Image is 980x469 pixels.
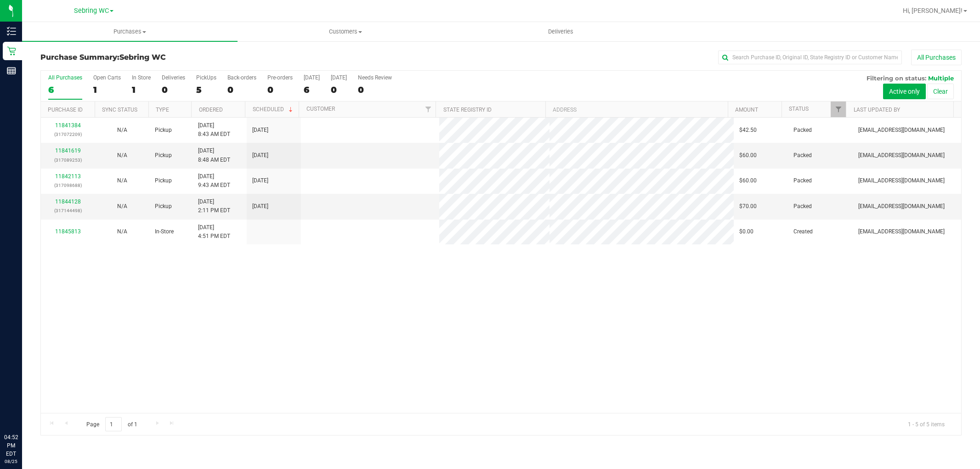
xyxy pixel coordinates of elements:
[22,28,238,36] span: Purchases
[40,53,347,62] h3: Purchase Summary:
[227,85,256,95] div: 0
[7,27,16,36] inline-svg: Inventory
[162,85,185,95] div: 0
[117,126,127,135] button: N/A
[117,127,127,133] span: Not Applicable
[48,85,82,95] div: 6
[789,106,809,112] a: Status
[155,151,172,160] span: Pickup
[420,102,436,117] a: Filter
[7,46,16,56] inline-svg: Retail
[331,85,347,95] div: 0
[7,66,16,75] inline-svg: Reports
[132,85,151,95] div: 1
[831,102,846,117] a: Filter
[739,176,757,185] span: $60.00
[46,130,90,139] p: (317072209)
[227,74,256,81] div: Back-orders
[793,202,812,211] span: Packed
[739,151,757,160] span: $60.00
[304,85,320,95] div: 6
[46,206,90,215] p: (317144498)
[79,417,145,431] span: Page of 1
[252,176,268,185] span: [DATE]
[198,223,230,241] span: [DATE] 4:51 PM EDT
[102,107,137,113] a: Sync Status
[252,126,268,135] span: [DATE]
[93,74,121,81] div: Open Carts
[55,147,81,154] a: 11841619
[198,172,230,190] span: [DATE] 9:43 AM EDT
[536,28,586,36] span: Deliveries
[155,227,174,236] span: In-Store
[858,151,945,160] span: [EMAIL_ADDRESS][DOMAIN_NAME]
[718,51,902,64] input: Search Purchase ID, Original ID, State Registry ID or Customer Name...
[117,177,127,184] span: Not Applicable
[74,7,109,15] span: Sebring WC
[119,53,166,62] span: Sebring WC
[793,176,812,185] span: Packed
[358,85,392,95] div: 0
[117,203,127,209] span: Not Applicable
[196,74,216,81] div: PickUps
[4,458,18,465] p: 08/25
[198,121,230,139] span: [DATE] 8:43 AM EDT
[927,84,954,99] button: Clear
[253,106,295,113] a: Scheduled
[196,85,216,95] div: 5
[739,202,757,211] span: $70.00
[854,107,900,113] a: Last Updated By
[238,22,453,41] a: Customers
[252,151,268,160] span: [DATE]
[48,107,83,113] a: Purchase ID
[117,202,127,211] button: N/A
[793,126,812,135] span: Packed
[198,198,230,215] span: [DATE] 2:11 PM EDT
[55,122,81,129] a: 11841384
[117,176,127,185] button: N/A
[443,107,492,113] a: State Registry ID
[858,126,945,135] span: [EMAIL_ADDRESS][DOMAIN_NAME]
[928,74,954,82] span: Multiple
[267,85,293,95] div: 0
[267,74,293,81] div: Pre-orders
[793,227,813,236] span: Created
[545,102,728,118] th: Address
[199,107,223,113] a: Ordered
[867,74,926,82] span: Filtering on status:
[793,151,812,160] span: Packed
[883,84,926,99] button: Active only
[46,156,90,164] p: (317089253)
[155,176,172,185] span: Pickup
[858,227,945,236] span: [EMAIL_ADDRESS][DOMAIN_NAME]
[453,22,668,41] a: Deliveries
[93,85,121,95] div: 1
[9,396,37,423] iframe: Resource center
[858,202,945,211] span: [EMAIL_ADDRESS][DOMAIN_NAME]
[55,198,81,205] a: 11844128
[901,417,952,431] span: 1 - 5 of 5 items
[858,176,945,185] span: [EMAIL_ADDRESS][DOMAIN_NAME]
[155,126,172,135] span: Pickup
[117,152,127,158] span: Not Applicable
[162,74,185,81] div: Deliveries
[46,181,90,190] p: (317098688)
[358,74,392,81] div: Needs Review
[4,433,18,458] p: 04:52 PM EDT
[911,50,962,65] button: All Purchases
[117,151,127,160] button: N/A
[739,126,757,135] span: $42.50
[132,74,151,81] div: In Store
[238,28,453,36] span: Customers
[22,22,238,41] a: Purchases
[306,106,335,112] a: Customer
[117,228,127,235] span: Not Applicable
[117,227,127,236] button: N/A
[156,107,169,113] a: Type
[105,417,122,431] input: 1
[155,202,172,211] span: Pickup
[55,228,81,235] a: 11845813
[739,227,753,236] span: $0.00
[48,74,82,81] div: All Purchases
[331,74,347,81] div: [DATE]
